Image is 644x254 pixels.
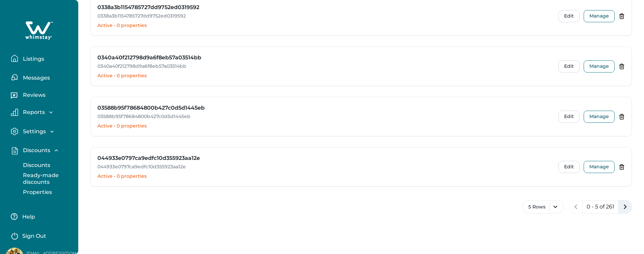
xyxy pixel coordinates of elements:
[97,54,201,62] h3: 0340a40f212798d9a6f8eb57a03514bb
[16,159,78,172] button: Discounts
[558,161,580,173] button: Edit
[21,189,52,196] p: Properties
[21,162,50,169] p: Discounts
[97,13,550,20] p: 0338a3b1154785727dd9752ed0319592
[522,200,564,214] button: 5 Rows
[21,172,78,185] p: Ready-made discounts
[11,147,73,154] button: Discounts
[16,186,78,199] button: Properties
[21,109,45,116] p: Reports
[587,203,614,210] p: 0 - 5 of 261
[11,159,73,199] div: Discounts
[97,104,205,112] h3: 03588b95f78684800b427c0d5d1445eb
[97,63,550,70] p: 0340a40f212798d9a6f8eb57a03514bb
[16,172,78,186] button: Ready-made discounts
[21,92,46,98] p: Reviews
[558,60,580,73] button: Edit
[584,111,615,123] button: Manage
[97,73,550,79] p: Active • 0 properties
[21,56,44,62] p: Listings
[22,233,46,239] p: Sign Out
[97,113,550,120] p: 03588b95f78684800b427c0d5d1445eb
[584,10,615,22] button: Manage
[558,111,580,123] button: Edit
[11,109,73,116] button: Reports
[97,154,200,162] h3: 044933e0797ca9edfc10d355923aa12e
[97,123,550,130] p: Active • 0 properties
[11,70,73,84] button: Messages
[11,229,70,242] button: Sign Out
[97,173,550,180] p: Active • 0 properties
[97,164,550,170] p: 044933e0797ca9edfc10d355923aa12e
[569,200,583,214] button: previous page
[584,60,615,73] button: Manage
[21,128,46,135] p: Settings
[20,214,35,220] p: Help
[97,22,550,29] p: Active • 0 properties
[11,128,73,135] button: Settings
[21,75,50,81] p: Messages
[11,89,73,103] button: Reviews
[582,200,619,214] button: 0 - 5 of 261
[21,147,50,154] p: Discounts
[584,161,615,173] button: Manage
[97,3,199,11] h3: 0338a3b1154785727dd9752ed0319592
[618,200,632,214] button: next page
[11,210,70,223] button: Help
[558,10,580,22] button: Edit
[11,52,73,65] button: Listings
